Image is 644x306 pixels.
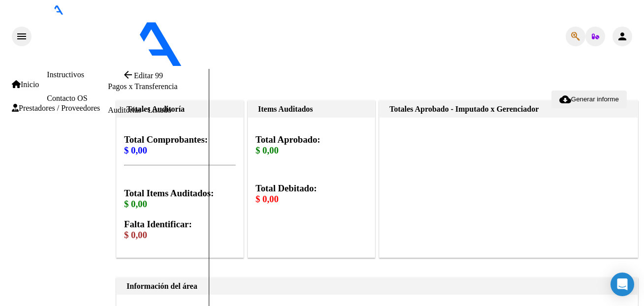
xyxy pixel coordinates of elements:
h3: Total Debitado: [256,183,367,205]
a: Auditorías - Listado [108,106,171,114]
mat-icon: person [616,31,628,42]
h1: Información del área [127,282,628,291]
mat-icon: menu [16,31,28,42]
span: Generar informe [571,95,619,103]
button: Generar informe [551,91,627,108]
span: $ 0,00 [256,194,279,204]
h1: Items Auditados [258,105,365,114]
a: Inicio [12,80,39,89]
a: Contacto OS [47,94,87,102]
h1: Totales Aprobado - Imputado x Gerenciador [389,105,628,114]
span: - apres [265,60,288,68]
h3: Total Aprobado: [256,134,367,156]
a: Prestadores / Proveedores [12,104,100,113]
mat-icon: cloud_download [559,93,571,105]
img: Logo SAAS [32,15,265,67]
a: Pagos x Transferencia [108,82,177,91]
a: Instructivos [47,70,84,79]
div: Open Intercom Messenger [611,273,634,296]
span: $ 0,00 [256,145,279,155]
span: - DE [PERSON_NAME] [288,60,368,68]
